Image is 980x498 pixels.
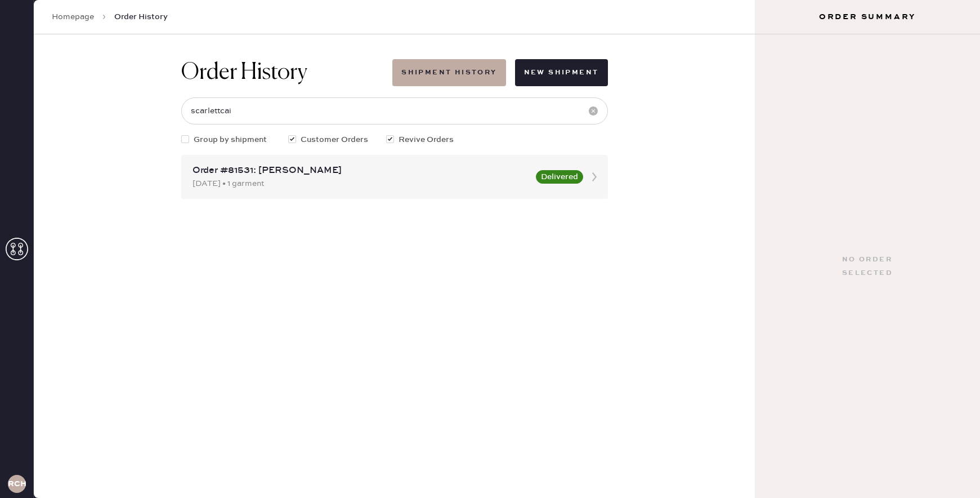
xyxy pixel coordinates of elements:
[399,134,454,146] span: Revive Orders
[536,170,583,184] button: Delivered
[193,164,529,177] div: Order #81531: [PERSON_NAME]
[193,177,529,190] div: [DATE] • 1 garment
[114,11,168,23] span: Order History
[194,134,267,146] span: Group by shipment
[301,134,368,146] span: Customer Orders
[755,11,980,23] h3: Order Summary
[8,480,26,488] h3: RCHA
[52,11,94,23] a: Homepage
[392,59,505,86] button: Shipment History
[181,59,307,86] h1: Order History
[181,97,608,124] input: Search by order number, customer name, email or phone number
[515,59,608,86] button: New Shipment
[842,253,893,280] div: No order selected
